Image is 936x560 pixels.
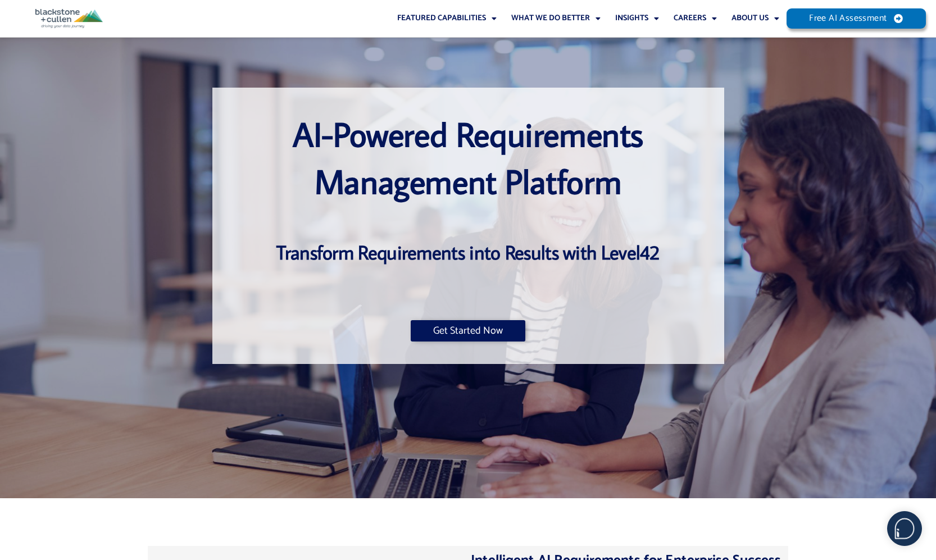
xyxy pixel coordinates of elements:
[809,14,887,23] span: Free AI Assessment
[433,326,503,336] span: Get Started Now
[235,110,702,204] h1: AI-Powered Requirements Management Platform
[888,512,921,545] img: users%2F5SSOSaKfQqXq3cFEnIZRYMEs4ra2%2Fmedia%2Fimages%2F-Bulle%20blanche%20sans%20fond%20%2B%20ma...
[787,8,926,29] a: Free AI Assessment
[411,320,525,342] a: Get Started Now
[235,239,702,265] h3: Transform Requirements into Results with Level42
